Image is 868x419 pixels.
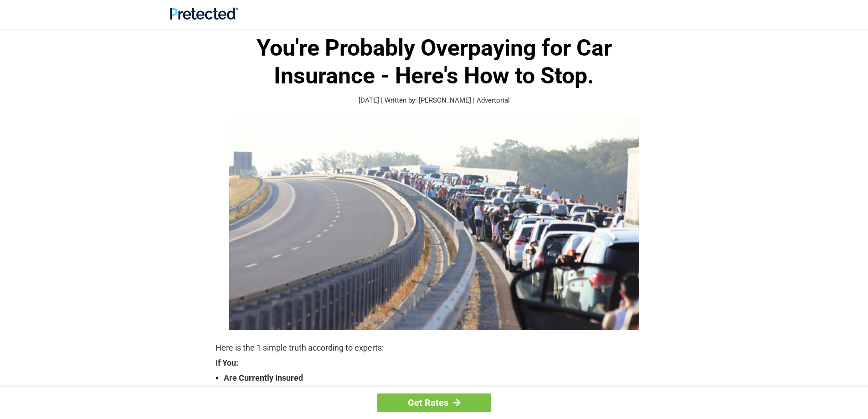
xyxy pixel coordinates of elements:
img: Site Logo [170,7,238,20]
strong: Are Currently Insured [224,372,653,384]
p: [DATE] | Written by: [PERSON_NAME] | Advertorial [216,95,653,106]
p: Here is the 1 simple truth according to experts: [216,341,653,354]
h1: You're Probably Overpaying for Car Insurance - Here's How to Stop. [216,34,653,90]
a: Site Logo [170,13,238,21]
strong: Are Over The Age Of [DEMOGRAPHIC_DATA] [224,384,653,397]
strong: If You: [216,359,653,367]
a: Get Rates [377,393,491,412]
